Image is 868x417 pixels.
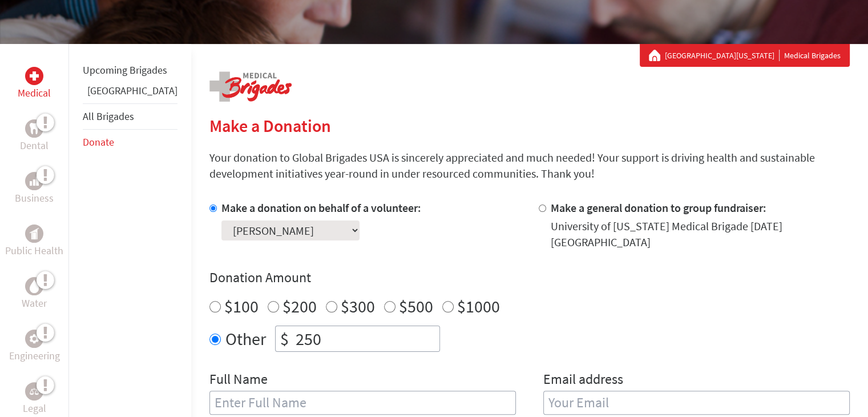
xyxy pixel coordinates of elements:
div: Dental [25,119,43,138]
img: Engineering [30,334,39,343]
div: Water [25,277,43,295]
label: Email address [543,370,623,391]
a: MedicalMedical [18,67,51,101]
label: $200 [282,295,317,317]
label: Other [225,326,266,352]
label: Full Name [209,370,268,391]
div: Legal Empowerment [25,382,43,400]
label: Make a general donation to group fundraiser: [551,201,766,215]
div: Medical Brigades [649,50,841,61]
img: Dental [30,123,39,134]
div: Medical [25,67,43,85]
div: Public Health [25,224,43,243]
img: logo-medical.png [209,71,292,102]
a: Public HealthPublic Health [5,224,63,259]
p: Water [22,295,47,311]
h2: Make a Donation [209,115,850,136]
a: All Brigades [83,110,134,123]
p: Your donation to Global Brigades USA is sincerely appreciated and much needed! Your support is dr... [209,150,850,182]
h4: Donation Amount [209,268,850,287]
p: Medical [18,85,51,101]
input: Enter Full Name [209,391,516,415]
input: Enter Amount [293,326,439,351]
a: EngineeringEngineering [9,330,60,364]
label: Make a donation on behalf of a volunteer: [221,201,421,215]
div: Business [25,172,43,190]
a: Donate [83,135,114,149]
a: [GEOGRAPHIC_DATA] [87,84,177,97]
img: Medical [30,71,39,81]
p: Public Health [5,243,63,259]
a: WaterWater [22,277,47,311]
label: $500 [399,295,433,317]
img: Legal Empowerment [30,388,39,395]
li: Upcoming Brigades [83,58,177,83]
p: Engineering [9,348,60,364]
p: Business [15,190,54,206]
div: University of [US_STATE] Medical Brigade [DATE] [GEOGRAPHIC_DATA] [551,218,850,250]
label: $300 [341,295,375,317]
li: Donate [83,130,177,155]
input: Your Email [543,391,850,415]
a: Upcoming Brigades [83,63,167,77]
img: Business [30,177,39,186]
img: Water [30,279,39,292]
label: $1000 [457,295,500,317]
li: Guatemala [83,83,177,103]
div: Engineering [25,330,43,348]
li: All Brigades [83,103,177,130]
img: Public Health [30,228,39,239]
a: [GEOGRAPHIC_DATA][US_STATE] [665,50,780,61]
p: Dental [20,138,49,154]
div: $ [276,326,293,351]
a: DentalDental [20,119,49,154]
label: $100 [224,295,259,317]
a: BusinessBusiness [15,172,54,206]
